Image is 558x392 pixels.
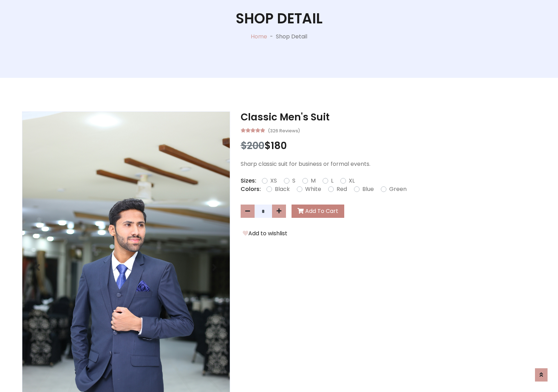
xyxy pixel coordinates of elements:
small: (326 Reviews) [268,126,300,134]
p: Shop Detail [276,32,307,41]
label: Green [389,185,407,193]
button: Add to wishlist [241,229,289,238]
label: S [292,177,295,185]
label: Blue [362,185,374,193]
h1: Shop Detail [236,10,323,27]
button: Add To Cart [292,205,344,218]
p: Sizes: [241,177,256,185]
label: L [331,177,333,185]
a: Home [251,32,267,40]
p: Sharp classic suit for business or formal events. [241,160,536,168]
label: XS [270,177,277,185]
label: Black [275,185,290,193]
h3: Classic Men's Suit [241,111,536,123]
label: Red [337,185,347,193]
label: M [311,177,316,185]
h3: $ [241,140,536,152]
p: - [267,32,276,41]
p: Colors: [241,185,261,193]
span: 180 [271,139,287,153]
label: White [305,185,321,193]
span: $200 [241,139,264,153]
label: XL [349,177,355,185]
